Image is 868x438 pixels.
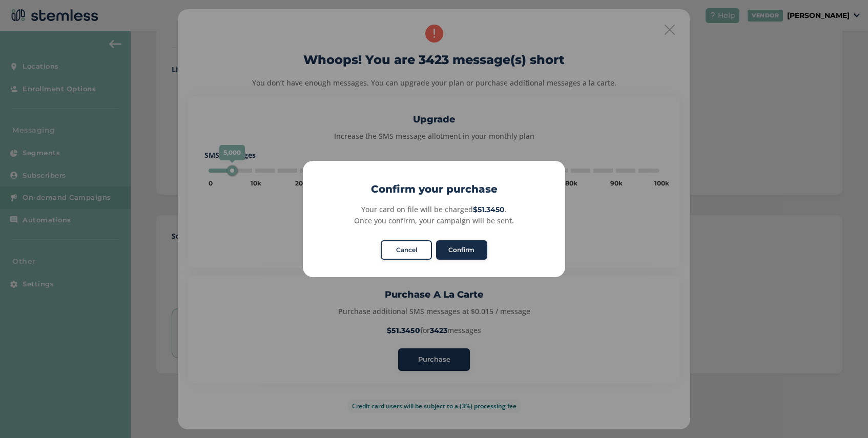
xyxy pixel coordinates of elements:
[303,181,565,197] h2: Confirm your purchase
[473,205,505,214] strong: $51.3450
[436,240,487,260] button: Confirm
[381,240,432,260] button: Cancel
[817,389,868,438] iframe: Chat Widget
[314,204,553,226] div: Your card on file will be charged . Once you confirm, your campaign will be sent.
